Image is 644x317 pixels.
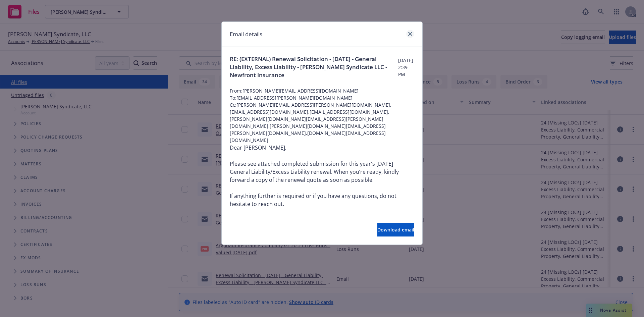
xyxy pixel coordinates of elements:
[377,226,414,233] span: Download email
[406,30,414,38] a: close
[230,87,414,94] span: From: [PERSON_NAME][EMAIL_ADDRESS][DOMAIN_NAME]
[230,30,262,39] h1: Email details
[230,94,414,101] span: To: [EMAIL_ADDRESS][PERSON_NAME][DOMAIN_NAME]
[377,223,414,236] button: Download email
[398,57,414,78] span: [DATE] 2:39 PM
[230,55,398,79] span: RE: (EXTERNAL) Renewal Solicitation - [DATE] - General Liability, Excess Liability - [PERSON_NAME...
[230,101,414,144] span: Cc: [PERSON_NAME][EMAIL_ADDRESS][PERSON_NAME][DOMAIN_NAME],[EMAIL_ADDRESS][DOMAIN_NAME],[EMAIL_AD...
